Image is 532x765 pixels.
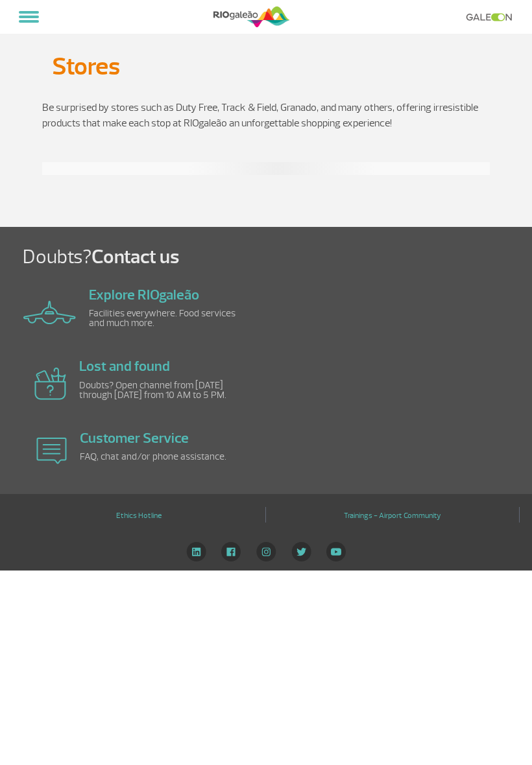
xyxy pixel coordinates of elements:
[89,309,238,328] p: Facilities everywhere. Food services and much more.
[116,506,162,525] a: Ethics Hotline
[89,286,199,304] a: Explore RIOgaleão
[291,542,311,561] img: Twitter
[91,244,179,269] span: Contact us
[34,368,66,400] img: airplane icon
[52,56,480,78] h1: Stores
[221,542,241,561] img: Facebook
[80,429,189,447] a: Customer Service
[42,100,490,131] p: Be surprised by stores such as Duty Free, Track & Field, Granado, and many others, offering irres...
[186,542,206,561] img: LinkedIn
[80,452,229,462] p: FAQ, chat and/or phone assistance.
[79,381,228,400] p: Doubts? Open channel from [DATE] through [DATE] from 10 AM to 5 PM.
[344,506,441,525] a: Trainings - Airport Community
[79,357,170,375] a: Lost and found
[256,542,276,561] img: Instagram
[23,245,532,270] h1: Doubts?
[23,301,76,324] img: airplane icon
[36,438,67,464] img: airplane icon
[326,542,346,561] img: YouTube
